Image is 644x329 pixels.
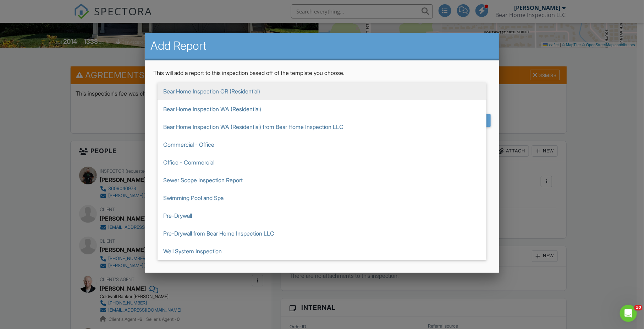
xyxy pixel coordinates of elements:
[158,100,486,118] span: Bear Home Inspection WA (Residential)
[158,153,486,171] span: Office - Commercial
[158,136,486,153] span: Commercial - Office
[158,242,486,260] span: Well System Inspection
[158,207,486,225] span: Pre-Drywall
[158,189,486,207] span: Swimming Pool and Spa
[158,82,486,100] span: Bear Home Inspection OR (Residential)
[158,118,486,136] span: Bear Home Inspection WA (Residential) from Bear Home Inspection LLC
[150,39,493,53] h2: Add Report
[158,171,486,189] span: Sewer Scope Inspection Report
[158,225,486,242] span: Pre-Drywall from Bear Home Inspection LLC
[153,69,490,77] p: This will add a report to this inspection based off of the template you choose.
[634,305,643,311] span: 10
[620,305,637,322] iframe: Intercom live chat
